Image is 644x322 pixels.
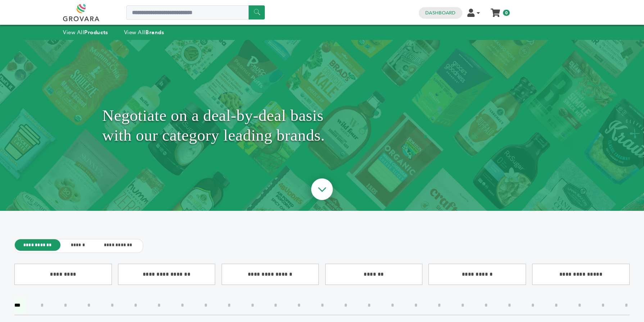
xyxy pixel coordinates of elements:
span: 0 [503,10,510,16]
strong: Brands [145,29,164,36]
strong: Products [84,29,108,36]
a: Dashboard [425,10,455,16]
img: ourBrandsHeroArrow.png [303,171,341,209]
a: View AllBrands [124,29,164,36]
a: My Cart [491,6,500,14]
a: View AllProducts [63,29,108,36]
input: Search a product or brand... [126,5,265,20]
h1: Negotiate on a deal-by-deal basis with our category leading brands. [102,58,542,193]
